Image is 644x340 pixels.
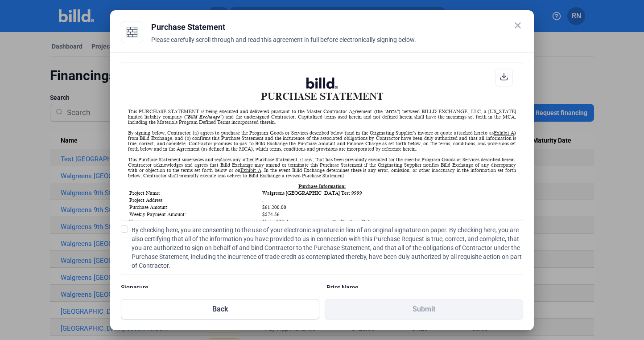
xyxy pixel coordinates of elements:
u: Exhibit A [494,130,514,135]
td: , [262,197,515,203]
td: Walgreens [GEOGRAPHIC_DATA] Test 9999 [262,190,515,196]
td: Up to 120 days, commencing on the Purchase Date [262,218,515,225]
mat-icon: close [512,20,523,31]
td: Purchase Amount: [129,204,261,210]
div: Print Name [326,283,523,292]
td: $574.56 [262,211,515,217]
u: Exhibit A [240,168,261,173]
button: Back [121,299,319,320]
div: This Purchase Statement supersedes and replaces any other Purchase Statement, if any, that has be... [128,157,516,178]
div: This PURCHASE STATEMENT is being executed and delivered pursuant to the Master Contractor Agreeme... [128,109,516,125]
div: Please carefully scroll through and read this agreement in full before electronically signing below. [151,35,523,55]
td: Project Address: [129,197,261,203]
td: Term: [129,218,261,225]
div: Signature [121,283,318,292]
td: Project Name: [129,190,261,196]
span: By checking here, you are consenting to the use of your electronic signature in lieu of an origin... [132,225,523,270]
i: Billd Exchange [188,114,220,119]
div: Purchase Statement [151,21,523,33]
button: Submit [325,299,523,320]
i: MCA [386,109,397,114]
div: By signing below, Contractor (a) agrees to purchase the Program Goods or Services described below... [128,130,516,152]
td: $61,200.00 [262,204,515,210]
h1: PURCHASE STATEMENT [128,78,516,102]
u: Purchase Information: [298,184,346,189]
td: Weekly Payment Amount: [129,211,261,217]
